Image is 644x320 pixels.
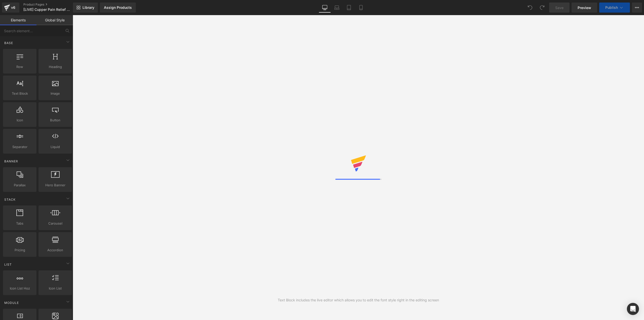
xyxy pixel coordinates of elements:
[278,297,439,303] div: Text Block includes the live editor which allows you to edit the font style right in the editing ...
[5,64,35,69] span: Row
[104,6,132,10] div: Assign Products
[572,3,597,13] a: Preview
[40,64,70,69] span: Heading
[4,300,19,305] span: Module
[599,3,630,13] button: Publish
[331,3,343,13] a: Laptop
[5,247,35,253] span: Pricing
[73,3,98,13] a: New Library
[5,144,35,150] span: Separator
[5,91,35,96] span: Text Block
[319,3,331,13] a: Desktop
[4,41,14,45] span: Base
[605,6,618,10] span: Publish
[40,144,70,150] span: Liquid
[555,5,563,10] span: Save
[40,91,70,96] span: Image
[5,286,35,291] span: Icon List Hoz
[36,15,73,25] a: Global Style
[10,4,16,11] div: v6
[4,262,12,267] span: List
[578,5,591,10] span: Preview
[40,183,70,188] span: Hero Banner
[525,3,535,13] button: Undo
[343,3,355,13] a: Tablet
[537,3,547,13] button: Redo
[355,3,367,13] a: Mobile
[4,159,19,164] span: Banner
[40,118,70,123] span: Button
[632,3,642,13] button: More
[40,286,70,291] span: Icon List
[40,247,70,253] span: Accordion
[23,8,72,12] span: [LIVE] Cupper Pain Relief Bundle PDP [DATE]
[23,3,81,7] a: Product Pages
[40,221,70,226] span: Carousel
[5,118,35,123] span: Icon
[83,5,94,10] span: Library
[5,183,35,188] span: Parallax
[5,221,35,226] span: Tabs
[627,303,639,315] div: Open Intercom Messenger
[4,197,16,202] span: Stack
[2,3,19,13] a: v6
